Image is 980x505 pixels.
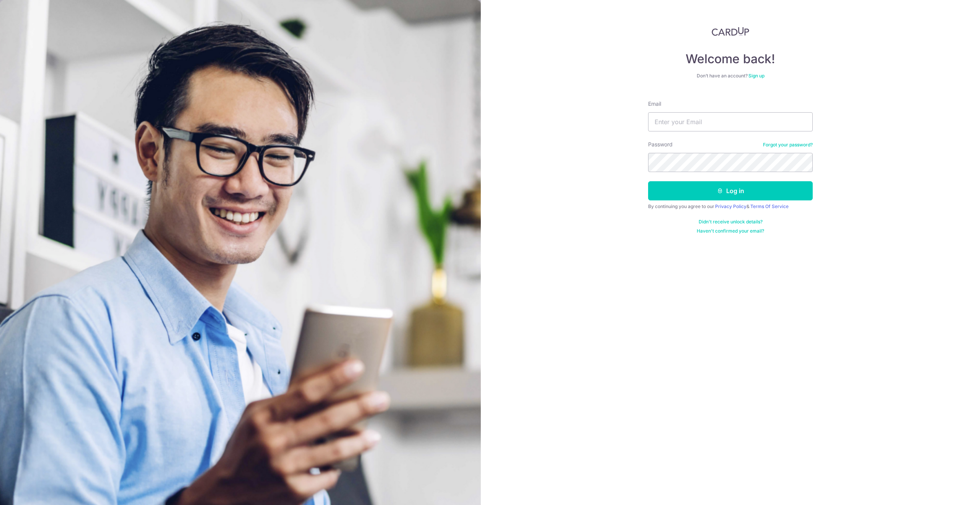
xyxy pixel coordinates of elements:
a: Sign up [748,73,764,79]
img: CardUp Logo [712,27,749,36]
a: Haven't confirmed your email? [697,228,764,234]
a: Didn't receive unlock details? [699,219,763,225]
label: Password [648,141,673,148]
a: Forgot your password? [763,142,813,148]
div: Don’t have an account? [648,73,813,79]
label: Email [648,100,661,108]
h4: Welcome back! [648,51,813,67]
a: Privacy Policy [715,203,746,209]
a: Terms Of Service [750,203,789,209]
div: By continuing you agree to our & [648,203,813,210]
button: Log in [648,181,813,200]
input: Enter your Email [648,112,813,131]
